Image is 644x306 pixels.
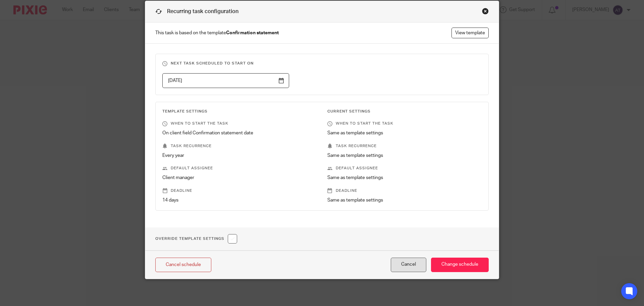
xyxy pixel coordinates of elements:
h1: Recurring task configuration [155,8,238,15]
p: Task recurrence [162,143,317,149]
p: 14 days [162,197,317,204]
p: On client field Confirmation statement date [162,130,317,136]
p: Every year [162,152,317,159]
a: Cancel schedule [155,258,211,272]
input: Change schedule [431,258,489,272]
h3: Next task scheduled to start on [162,61,482,66]
h3: Current Settings [327,109,482,114]
p: Client manager [162,174,317,181]
div: Close this dialog window [482,8,489,14]
h3: Template Settings [162,109,317,114]
p: Task recurrence [327,143,482,149]
a: View template [451,28,489,38]
p: Default assignee [327,166,482,171]
p: When to start the task [327,121,482,126]
p: Deadline [162,188,317,193]
p: Same as template settings [327,130,482,136]
h1: Override Template Settings [155,234,237,244]
p: Same as template settings [327,152,482,159]
button: Cancel [391,258,426,272]
p: Same as template settings [327,197,482,204]
p: Same as template settings [327,174,482,181]
p: Deadline [327,188,482,193]
strong: Confirmation statement [226,31,279,35]
p: Default assignee [162,166,317,171]
span: This task is based on the template [155,30,279,36]
p: When to start the task [162,121,317,126]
